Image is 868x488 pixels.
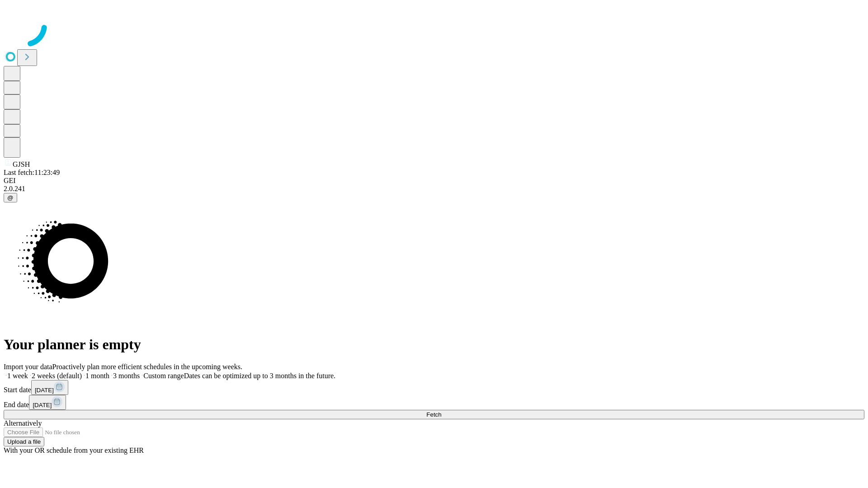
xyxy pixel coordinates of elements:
[4,336,864,353] h1: Your planner is empty
[52,363,242,371] span: Proactively plan more efficient schedules in the upcoming weeks.
[29,395,66,410] button: [DATE]
[7,372,28,380] span: 1 week
[7,194,14,201] span: @
[33,402,52,408] span: [DATE]
[4,395,864,410] div: End date
[4,193,17,202] button: @
[13,160,30,168] span: GJSH
[4,380,864,395] div: Start date
[35,387,54,394] span: [DATE]
[4,363,52,371] span: Import your data
[184,372,335,380] span: Dates can be optimized up to 3 months in the future.
[32,372,82,380] span: 2 weeks (default)
[4,169,60,176] span: Last fetch: 11:23:49
[31,380,68,395] button: [DATE]
[4,177,864,185] div: GEI
[4,185,864,193] div: 2.0.241
[4,410,864,419] button: Fetch
[113,372,140,380] span: 3 months
[4,446,144,454] span: With your OR schedule from your existing EHR
[85,372,109,380] span: 1 month
[143,372,184,380] span: Custom range
[4,419,42,427] span: Alternatively
[426,411,441,418] span: Fetch
[4,437,44,446] button: Upload a file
